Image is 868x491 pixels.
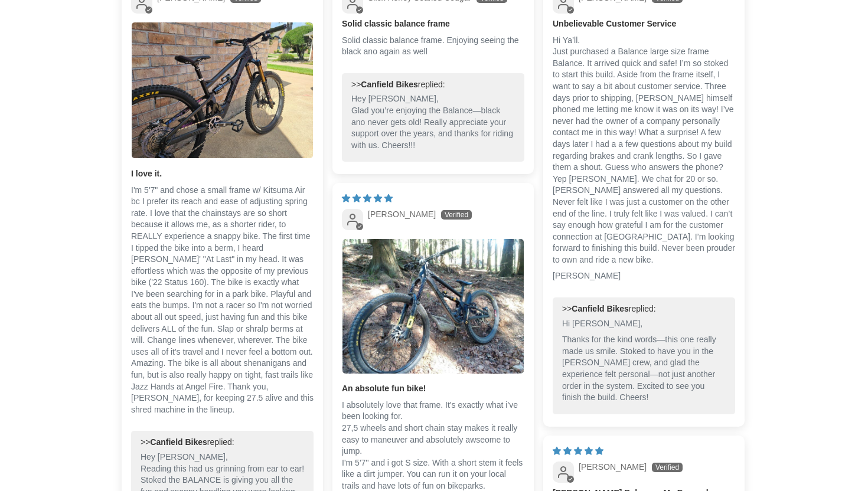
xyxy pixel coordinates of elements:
[562,318,726,330] p: Hi [PERSON_NAME],
[553,35,735,266] p: Hi Ya’ll. Just purchased a Balance large size frame Balance. It arrived quick and safe! I’m so st...
[342,239,524,374] img: User picture
[342,194,393,203] span: 5 star review
[131,22,314,159] a: Link to user picture 1
[553,270,735,282] p: [PERSON_NAME]
[131,185,314,416] p: I'm 5'7" and chose a small frame w/ Kitsuma Air bc I prefer its reach and ease of adjusting sprin...
[553,446,603,456] span: 5 star review
[132,22,313,158] img: User picture
[342,18,524,30] b: Solid classic balance frame
[368,210,436,219] span: [PERSON_NAME]
[562,303,726,315] div: >> replied:
[572,304,628,313] b: Canfield Bikes
[342,35,524,58] p: Solid classic balance frame. Enjoying seeing the black ano again as well
[342,383,524,395] b: An absolute fun bike!
[361,80,417,89] b: Canfield Bikes
[351,79,515,91] div: >> replied:
[562,334,726,404] p: Thanks for the kind words—this one really made us smile. Stoked to have you in the [PERSON_NAME] ...
[150,437,207,447] b: Canfield Bikes
[141,437,304,449] div: >> replied:
[579,462,647,472] span: [PERSON_NAME]
[553,18,735,30] b: Unbelievable Customer Service
[342,238,524,374] a: Link to user picture 1
[351,93,515,151] p: Hey [PERSON_NAME], Glad you’re enjoying the Balance—black ano never gets old! Really appreciate y...
[131,168,314,180] b: I love it.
